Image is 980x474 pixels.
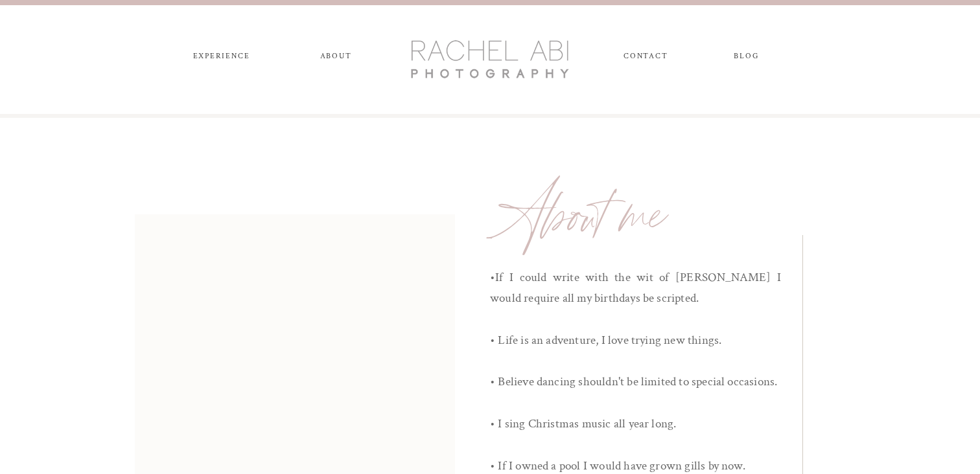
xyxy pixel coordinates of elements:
[624,52,667,66] a: CONTACT
[318,52,354,66] a: ABOUT
[187,52,255,66] a: experience
[499,168,865,262] a: About me
[723,52,770,66] a: blog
